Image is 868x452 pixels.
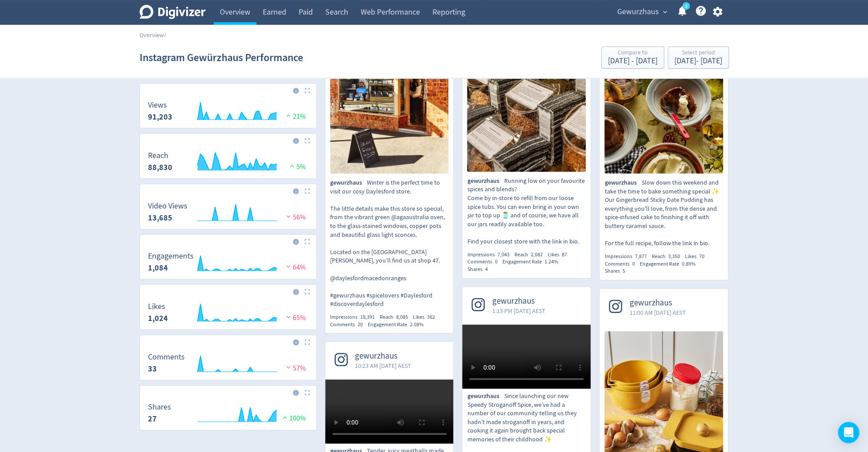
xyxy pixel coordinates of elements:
[148,162,172,173] strong: 88,830
[284,112,306,121] span: 21%
[330,178,449,309] p: Winter is the perfect time to visit our cosy Daylesford store. The little details make this store...
[148,151,172,161] dt: Reach
[604,253,651,260] div: Impressions
[632,260,634,267] span: 0
[380,313,413,321] div: Reach
[604,178,723,248] p: Slow down this weekend and take the time to bake something special ✨ Our Gingerbread Sticky Date ...
[629,308,685,317] span: 11:00 AM [DATE] AEST
[284,313,306,322] span: 65%
[144,252,313,275] svg: Engagements 1,084
[148,251,194,261] dt: Engagements
[148,112,172,122] strong: 91,203
[634,253,646,260] span: 7,877
[330,313,380,321] div: Impressions
[304,289,310,294] img: Placeholder
[467,251,514,259] div: Impressions
[148,212,172,223] strong: 13,685
[284,112,293,119] img: positive-performance.svg
[682,2,690,10] a: 1
[685,3,687,9] text: 1
[304,188,310,194] img: Placeholder
[148,313,168,324] strong: 1,024
[144,353,313,376] svg: Comments 33
[492,296,545,306] span: gewurzhaus
[148,201,187,211] dt: Video Views
[601,46,664,69] button: Compare to[DATE] - [DATE]
[330,321,368,328] div: Comments
[304,88,310,93] img: Placeholder
[674,50,722,57] div: Select period
[608,57,658,65] div: [DATE] - [DATE]
[494,258,497,265] span: 0
[622,267,625,274] span: 5
[148,413,157,424] strong: 27
[284,364,306,373] span: 57%
[514,251,547,259] div: Reach
[617,5,659,19] span: Gewurzhaus
[284,263,293,270] img: negative-performance.svg
[467,177,586,246] p: Running low on your favourite spices and blends?⁠ Come by in-store to refill from our loose spice...
[304,390,310,395] img: Placeholder
[284,313,293,320] img: negative-performance.svg
[547,251,572,259] div: Likes
[280,414,306,423] span: 100%
[492,306,545,315] span: 1:13 PM [DATE] AEST
[699,253,704,260] span: 70
[284,263,306,272] span: 64%
[330,178,367,187] span: gewurzhaus
[148,363,157,374] strong: 33
[651,253,685,260] div: Reach
[304,239,310,244] img: Placeholder
[410,321,424,328] span: 2.08%
[355,361,411,370] span: 10:23 AM [DATE] AEST
[358,321,363,328] span: 20
[148,402,171,412] dt: Shares
[368,321,428,328] div: Engagement Rate
[467,177,504,185] span: gewurzhaus
[330,25,449,174] img: Winter is the perfect time to visit our cosy Daylesford store. The little details make this store...
[467,258,502,266] div: Comments
[355,351,411,361] span: gewurzhaus
[485,266,487,273] span: 4
[629,298,685,308] span: gewurzhaus
[668,253,680,260] span: 3,350
[604,267,630,275] div: Shares
[497,251,509,258] span: 7,043
[681,260,695,267] span: 0.89%
[604,260,639,268] div: Comments
[661,8,669,16] span: expand_more
[685,253,709,260] div: Likes
[639,260,700,268] div: Engagement Rate
[467,266,492,273] div: Shares
[144,302,313,326] svg: Likes 1,024
[608,50,658,57] div: Compare to
[838,422,859,443] div: Open Intercom Messenger
[614,5,669,19] button: Gewurzhaus
[288,162,306,171] span: 5%
[284,364,293,371] img: negative-performance.svg
[148,100,172,110] dt: Views
[668,46,729,69] button: Select period[DATE]- [DATE]
[288,162,296,169] img: positive-performance.svg
[502,258,563,266] div: Engagement Rate
[604,25,723,174] img: Slow down this weekend and take the time to bake something special ✨ Our Gingerbread Sticky Date ...
[561,251,567,258] span: 87
[530,251,542,258] span: 2,082
[467,25,586,172] img: Running low on your favourite spices and blends?⁠ Come by in-store to refill from our loose spice...
[304,339,310,345] img: Placeholder
[413,313,440,321] div: Likes
[604,178,641,187] span: gewurzhaus
[144,202,313,225] svg: Video Views 13,685
[140,43,303,72] h1: Instagram Gewürzhaus Performance
[144,101,313,124] svg: Views 91,203
[144,151,313,175] svg: Reach 88,830
[396,313,408,321] span: 8,085
[284,213,306,222] span: 56%
[144,403,313,426] svg: Shares 27
[467,392,504,401] span: gewurzhaus
[164,31,166,39] span: /
[304,138,310,143] img: Placeholder
[284,213,293,220] img: negative-performance.svg
[140,31,164,39] a: Overview
[544,258,558,265] span: 1.24%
